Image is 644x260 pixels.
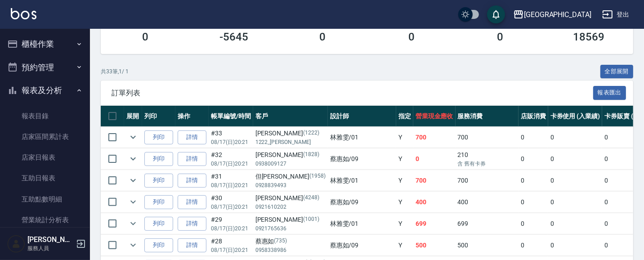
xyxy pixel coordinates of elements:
[4,79,86,102] button: 報表及分析
[408,31,415,43] h3: 0
[4,189,86,210] a: 互助點數明細
[548,148,603,170] td: 0
[211,224,251,233] p: 08/17 (日) 20:21
[303,215,319,224] p: (1001)
[144,130,173,144] button: 列印
[328,192,396,213] td: 蔡惠如 /09
[548,213,603,234] td: 0
[600,65,634,79] button: 全部展開
[211,138,251,146] p: 08/17 (日) 20:21
[144,195,173,209] button: 列印
[548,235,603,256] td: 0
[456,106,519,127] th: 服務消費
[328,106,396,127] th: 設計師
[126,195,140,209] button: expand row
[548,127,603,148] td: 0
[4,126,86,147] a: 店家區間累計表
[178,217,206,231] a: 詳情
[255,129,326,138] div: [PERSON_NAME]
[413,213,456,234] td: 699
[599,6,633,23] button: 登出
[144,217,173,231] button: 列印
[144,152,173,166] button: 列印
[211,160,251,168] p: 08/17 (日) 20:21
[209,213,253,234] td: #29
[456,127,519,148] td: 700
[274,237,287,246] p: (735)
[126,174,140,187] button: expand row
[126,238,140,252] button: expand row
[124,106,142,127] th: 展開
[548,106,603,127] th: 卡券使用 (入業績)
[328,235,396,256] td: 蔡惠如 /09
[593,88,626,97] a: 報表匯出
[144,238,173,252] button: 列印
[4,56,86,79] button: 預約管理
[413,192,456,213] td: 400
[413,148,456,170] td: 0
[519,106,548,127] th: 店販消費
[255,150,326,160] div: [PERSON_NAME]
[255,237,326,246] div: 蔡惠如
[396,213,413,234] td: Y
[456,148,519,170] td: 210
[11,8,36,19] img: Logo
[142,31,148,43] h3: 0
[7,235,25,253] img: Person
[27,244,73,252] p: 服務人員
[328,170,396,191] td: 林雅雯 /01
[219,31,248,43] h3: -5645
[255,181,326,189] p: 0928839493
[456,235,519,256] td: 500
[458,160,516,168] p: 含 舊有卡券
[255,193,326,203] div: [PERSON_NAME]
[209,127,253,148] td: #33
[396,235,413,256] td: Y
[253,106,328,127] th: 客戶
[524,9,591,20] div: [GEOGRAPHIC_DATA]
[255,215,326,224] div: [PERSON_NAME]
[328,127,396,148] td: 林雅雯 /01
[519,235,548,256] td: 0
[101,67,129,76] p: 共 33 筆, 1 / 1
[126,217,140,230] button: expand row
[396,148,413,170] td: Y
[396,192,413,213] td: Y
[328,213,396,234] td: 林雅雯 /01
[211,246,251,254] p: 08/17 (日) 20:21
[519,170,548,191] td: 0
[519,127,548,148] td: 0
[497,31,503,43] h3: 0
[255,224,326,233] p: 0921765636
[309,172,326,181] p: (1958)
[413,235,456,256] td: 500
[178,195,206,209] a: 詳情
[175,106,209,127] th: 操作
[142,106,175,127] th: 列印
[255,246,326,254] p: 0958338986
[4,210,86,230] a: 營業統計分析表
[126,152,140,166] button: expand row
[255,138,326,146] p: 1222_[PERSON_NAME]
[456,213,519,234] td: 699
[4,147,86,168] a: 店家日報表
[112,89,593,98] span: 訂單列表
[178,174,206,188] a: 詳情
[413,127,456,148] td: 700
[548,192,603,213] td: 0
[456,170,519,191] td: 700
[456,192,519,213] td: 400
[319,31,326,43] h3: 0
[255,203,326,211] p: 0921610202
[209,192,253,213] td: #30
[303,129,319,138] p: (1222)
[519,192,548,213] td: 0
[396,106,413,127] th: 指定
[510,5,595,24] button: [GEOGRAPHIC_DATA]
[4,168,86,188] a: 互助日報表
[4,32,86,56] button: 櫃檯作業
[519,213,548,234] td: 0
[573,31,604,43] h3: 18569
[209,106,253,127] th: 帳單編號/時間
[255,172,326,181] div: 但[PERSON_NAME]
